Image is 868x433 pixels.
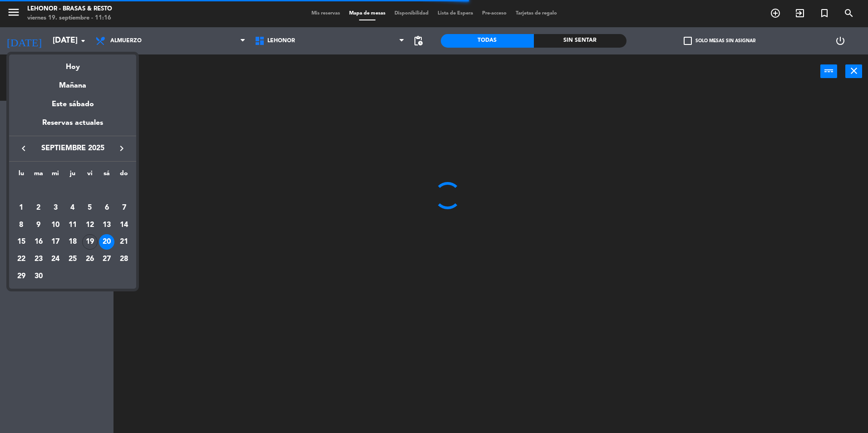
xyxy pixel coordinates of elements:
[13,168,30,182] th: lunes
[113,143,130,154] button: keyboard_arrow_right
[64,216,81,234] td: 11 de septiembre de 2025
[31,234,46,250] div: 16
[64,251,81,268] td: 25 de septiembre de 2025
[115,233,133,251] td: 21 de septiembre de 2025
[13,199,30,216] td: 1 de septiembre de 2025
[47,216,64,234] td: 10 de septiembre de 2025
[9,54,136,73] div: Hoy
[99,234,114,250] div: 20
[115,216,133,234] td: 14 de septiembre de 2025
[48,251,63,267] div: 24
[48,217,63,233] div: 10
[31,251,46,267] div: 23
[64,168,81,182] th: jueves
[9,92,136,117] div: Este sábado
[81,216,99,234] td: 12 de septiembre de 2025
[99,216,116,234] td: 13 de septiembre de 2025
[82,234,98,250] div: 19
[31,200,46,216] div: 2
[31,269,46,284] div: 30
[65,200,80,216] div: 4
[65,234,80,250] div: 18
[30,233,47,251] td: 16 de septiembre de 2025
[48,200,63,216] div: 3
[115,168,133,182] th: domingo
[48,234,63,250] div: 17
[31,217,46,233] div: 9
[82,200,98,216] div: 5
[47,199,64,216] td: 3 de septiembre de 2025
[99,233,116,251] td: 20 de septiembre de 2025
[9,117,136,136] div: Reservas actuales
[64,199,81,216] td: 4 de septiembre de 2025
[30,251,47,268] td: 23 de septiembre de 2025
[115,199,133,216] td: 7 de septiembre de 2025
[82,251,98,267] div: 26
[13,268,30,285] td: 29 de septiembre de 2025
[81,251,99,268] td: 26 de septiembre de 2025
[65,217,80,233] div: 11
[14,200,29,216] div: 1
[18,143,29,154] i: keyboard_arrow_left
[32,143,113,154] span: septiembre 2025
[9,73,136,92] div: Mañana
[99,200,114,216] div: 6
[14,269,29,284] div: 29
[14,251,29,267] div: 22
[99,217,114,233] div: 13
[115,251,133,268] td: 28 de septiembre de 2025
[116,234,132,250] div: 21
[64,233,81,251] td: 18 de septiembre de 2025
[116,217,132,233] div: 14
[30,268,47,285] td: 30 de septiembre de 2025
[81,168,99,182] th: viernes
[81,233,99,251] td: 19 de septiembre de 2025
[82,217,98,233] div: 12
[15,143,32,154] button: keyboard_arrow_left
[116,143,127,154] i: keyboard_arrow_right
[30,199,47,216] td: 2 de septiembre de 2025
[81,199,99,216] td: 5 de septiembre de 2025
[13,233,30,251] td: 15 de septiembre de 2025
[116,200,132,216] div: 7
[47,233,64,251] td: 17 de septiembre de 2025
[116,251,132,267] div: 28
[99,199,116,216] td: 6 de septiembre de 2025
[13,182,133,199] td: SEP.
[14,217,29,233] div: 8
[99,168,116,182] th: sábado
[65,251,80,267] div: 25
[13,216,30,234] td: 8 de septiembre de 2025
[99,251,116,268] td: 27 de septiembre de 2025
[30,168,47,182] th: martes
[47,251,64,268] td: 24 de septiembre de 2025
[14,234,29,250] div: 15
[30,216,47,234] td: 9 de septiembre de 2025
[13,251,30,268] td: 22 de septiembre de 2025
[99,251,114,267] div: 27
[47,168,64,182] th: miércoles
